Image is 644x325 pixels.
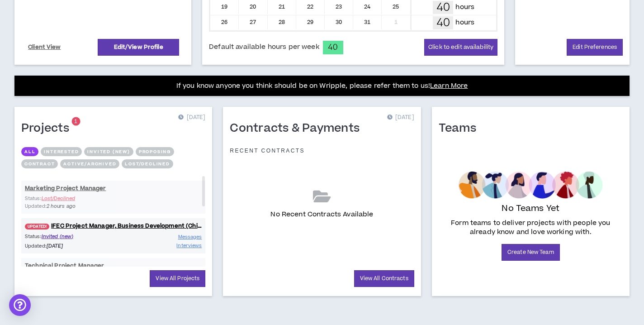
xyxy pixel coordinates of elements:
img: empty [459,172,603,199]
a: Create New Team [502,244,560,261]
p: [DATE] [387,113,414,122]
a: Edit Preferences [567,39,623,56]
a: View All Contracts [354,270,414,287]
button: Active/Archived [60,159,119,168]
p: If you know anyone you think should be on Wripple, please refer them to us! [176,81,468,91]
button: All [21,147,38,156]
a: UPDATED!IFEC Project Manager, Business Development (Chief of Staff) [21,222,205,230]
span: Messages [178,234,202,240]
sup: 1 [71,117,80,126]
div: Open Intercom Messenger [9,294,31,316]
span: UPDATED! [25,224,49,229]
h1: Teams [439,121,483,136]
span: Invited (new) [42,233,73,240]
span: Interviews [176,242,202,249]
p: Form teams to deliver projects with people you already know and love working with. [442,219,619,237]
a: Interviews [176,241,202,250]
p: No Recent Contracts Available [270,210,373,220]
a: Messages [178,233,202,241]
p: No Teams Yet [502,202,559,215]
h1: Contracts & Payments [230,121,366,136]
p: Status: [25,233,114,240]
span: 1 [74,118,77,125]
a: Edit/View Profile [98,39,179,56]
button: Interested [41,147,82,156]
h1: Projects [21,121,76,136]
button: Click to edit availability [424,39,497,56]
p: [DATE] [178,113,205,122]
button: Invited (new) [84,147,133,156]
a: Learn More [430,81,468,91]
p: hours [455,2,474,12]
button: Proposing [136,147,174,156]
button: Contract [21,159,58,168]
span: Default available hours per week [209,42,319,52]
p: Recent Contracts [230,147,305,154]
a: Client View [27,39,62,55]
button: Lost/Declined [122,159,173,168]
a: View All Projects [150,270,205,287]
p: Updated: [25,242,114,250]
p: hours [455,18,474,28]
i: [DATE] [47,243,63,249]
